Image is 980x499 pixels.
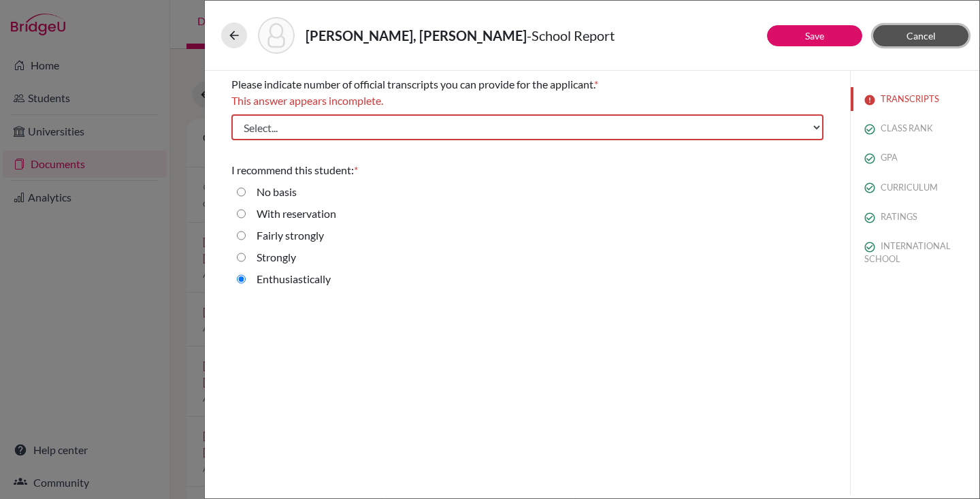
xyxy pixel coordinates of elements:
img: check_circle_outline-e4d4ac0f8e9136db5ab2.svg [864,242,875,253]
strong: [PERSON_NAME], [PERSON_NAME] [306,27,527,44]
button: CLASS RANK [851,116,979,140]
span: I recommend this student: [231,163,354,176]
label: With reservation [257,206,336,222]
label: Strongly [257,249,296,265]
button: TRANSCRIPTS [851,87,979,111]
img: error-544570611efd0a2d1de9.svg [864,95,875,106]
button: CURRICULUM [851,176,979,199]
span: Please indicate number of official transcripts you can provide for the applicant. [231,78,594,91]
label: No basis [257,184,297,200]
button: INTERNATIONAL SCHOOL [851,234,979,271]
img: check_circle_outline-e4d4ac0f8e9136db5ab2.svg [864,124,875,135]
button: GPA [851,146,979,170]
span: - School Report [527,27,615,44]
span: This answer appears incomplete. [231,94,383,107]
label: Enthusiastically [257,271,331,287]
img: check_circle_outline-e4d4ac0f8e9136db5ab2.svg [864,212,875,223]
button: RATINGS [851,205,979,229]
label: Fairly strongly [257,227,324,244]
img: check_circle_outline-e4d4ac0f8e9136db5ab2.svg [864,182,875,193]
img: check_circle_outline-e4d4ac0f8e9136db5ab2.svg [864,153,875,164]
